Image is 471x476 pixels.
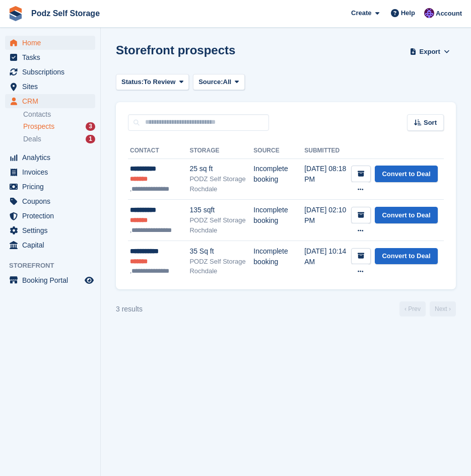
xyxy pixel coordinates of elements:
td: Incomplete booking [253,200,304,241]
span: All [223,77,232,87]
div: PODZ Self Storage Rochdale [189,215,253,235]
th: Source [253,143,304,159]
button: Source: All [193,74,245,91]
td: Incomplete booking [253,241,304,281]
div: PODZ Self Storage Rochdale [189,257,253,276]
td: Incomplete booking [253,158,304,200]
span: Home [22,36,83,50]
a: Previous [399,301,426,316]
a: menu [5,165,95,179]
a: Next [430,301,456,316]
nav: Page [397,301,458,316]
span: Subscriptions [22,65,83,79]
div: PODZ Self Storage Rochdale [189,174,253,194]
a: Podz Self Storage [27,5,104,22]
span: Tasks [22,50,83,64]
span: Prospects [23,122,54,131]
td: [DATE] 02:10 PM [304,200,351,241]
span: Status: [121,77,144,87]
a: Deals 1 [23,134,95,144]
span: To Review [144,77,175,87]
a: Convert to Deal [375,207,437,223]
div: 3 [86,122,95,131]
a: menu [5,50,95,64]
span: Sites [22,80,83,94]
span: Protection [22,209,83,223]
span: Account [436,9,462,19]
th: Storage [189,143,253,159]
td: [DATE] 10:14 AM [304,241,351,281]
span: Pricing [22,180,83,194]
div: 3 results [116,304,143,314]
a: menu [5,36,95,50]
th: Submitted [304,143,351,159]
button: Status: To Review [116,74,189,91]
span: Deals [23,134,41,144]
a: menu [5,238,95,252]
span: Sort [424,118,437,128]
a: menu [5,94,95,108]
button: Export [408,43,452,60]
span: Source: [198,77,223,87]
a: menu [5,65,95,79]
a: menu [5,223,95,237]
th: Contact [128,143,189,159]
a: Preview store [83,274,95,286]
a: Contacts [23,110,95,119]
a: Convert to Deal [375,166,437,182]
span: Export [420,47,440,57]
a: Convert to Deal [375,248,437,265]
span: Storefront [9,261,100,271]
span: CRM [22,94,83,108]
div: 1 [86,135,95,143]
span: Coupons [22,194,83,208]
h1: Storefront prospects [116,43,235,57]
div: 35 Sq ft [189,246,253,257]
span: Analytics [22,150,83,165]
a: menu [5,80,95,94]
a: menu [5,273,95,287]
span: Booking Portal [22,273,83,287]
img: stora-icon-8386f47178a22dfd0bd8f6a31ec36ba5ce8667c1dd55bd0f319d3a0aa187defe.svg [8,6,23,21]
span: Help [401,8,415,18]
a: Prospects 3 [23,121,95,132]
img: Jawed Chowdhary [424,8,434,18]
div: 135 sqft [189,205,253,215]
a: menu [5,150,95,165]
span: Settings [22,223,83,237]
a: menu [5,194,95,208]
a: menu [5,180,95,194]
td: [DATE] 08:18 PM [304,158,351,200]
span: Capital [22,238,83,252]
a: menu [5,209,95,223]
span: Create [351,8,371,18]
span: Invoices [22,165,83,179]
div: 25 sq ft [189,164,253,174]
